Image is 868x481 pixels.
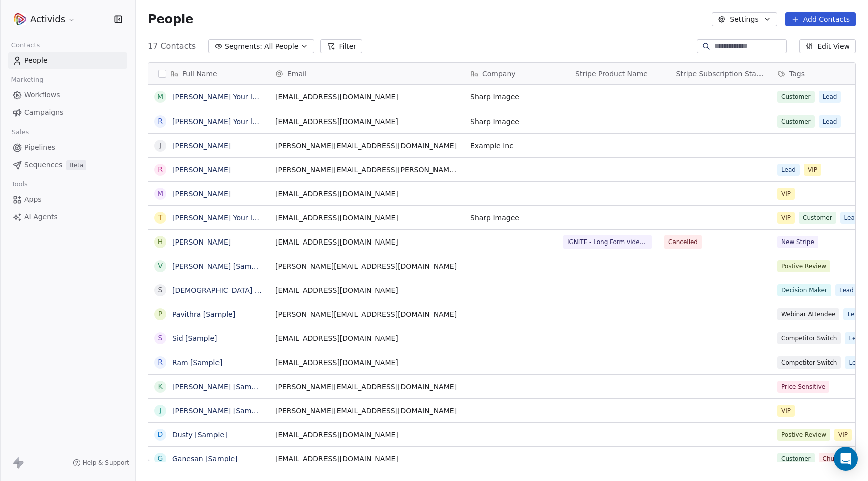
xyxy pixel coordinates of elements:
span: Competitor Switch [777,332,841,344]
div: m [157,188,163,199]
a: [PERSON_NAME] Your last name [172,93,285,101]
span: Cancelled [668,237,698,247]
span: [EMAIL_ADDRESS][DOMAIN_NAME] [275,333,458,343]
span: VIP [777,405,795,417]
a: [PERSON_NAME] Your last name [172,214,285,222]
a: Sid [Sample] [172,334,218,342]
span: Contacts [7,38,44,53]
span: Stripe Product Name [575,69,648,79]
span: Price Sensitive [777,381,829,393]
a: [PERSON_NAME] [Sample] [172,407,265,415]
span: New Stripe [777,236,818,248]
span: Customer [799,212,836,224]
a: [DEMOGRAPHIC_DATA] [Sample] [172,286,286,294]
a: [PERSON_NAME] Your last name [172,117,285,126]
div: J [159,140,161,151]
span: Lead [845,356,867,369]
span: Customer [777,115,815,128]
span: Lead [777,164,800,176]
div: Tags [771,63,863,84]
div: Company [464,63,557,84]
div: M [157,92,163,102]
a: Ganesan [Sample] [172,455,238,463]
span: Example Inc [470,141,551,151]
a: AI Agents [8,209,127,225]
a: SequencesBeta [8,157,127,173]
span: Sharp Imagee [470,213,551,223]
span: [PERSON_NAME][EMAIL_ADDRESS][DOMAIN_NAME] [275,141,458,151]
div: V [158,261,163,271]
span: Lead [819,91,841,103]
div: G [158,453,163,464]
span: Postive Review [777,260,830,272]
a: [PERSON_NAME] [Sample] [172,383,265,391]
a: [PERSON_NAME] [172,166,231,174]
button: Filter [320,39,362,53]
span: Full Name [182,69,218,79]
span: Sales [7,125,33,140]
span: [EMAIL_ADDRESS][DOMAIN_NAME] [275,357,458,368]
span: [EMAIL_ADDRESS][DOMAIN_NAME] [275,213,458,223]
span: VIP [834,429,852,441]
div: S [158,285,163,295]
div: grid [148,85,269,462]
div: R [158,164,163,175]
span: [PERSON_NAME][EMAIL_ADDRESS][DOMAIN_NAME] [275,406,458,416]
button: Add Contacts [785,12,856,26]
div: T [158,212,163,223]
span: [EMAIL_ADDRESS][DOMAIN_NAME] [275,189,458,199]
span: VIP [777,212,795,224]
button: Settings [712,12,777,26]
span: [EMAIL_ADDRESS][DOMAIN_NAME] [275,237,458,247]
a: [PERSON_NAME] [172,238,231,246]
span: Company [482,69,516,79]
span: [EMAIL_ADDRESS][DOMAIN_NAME] [275,454,458,464]
span: Sharp Imagee [470,92,551,102]
span: Stripe Subscription Status [676,69,765,79]
span: [PERSON_NAME][EMAIL_ADDRESS][DOMAIN_NAME] [275,309,458,319]
span: [EMAIL_ADDRESS][DOMAIN_NAME] [275,430,458,440]
a: [PERSON_NAME] [172,190,231,198]
span: Help & Support [83,459,129,467]
div: K [158,381,162,392]
span: [PERSON_NAME][EMAIL_ADDRESS][PERSON_NAME][DOMAIN_NAME] [275,165,458,175]
span: Campaigns [24,107,63,118]
span: 17 Contacts [148,40,196,52]
span: Email [287,69,307,79]
span: [EMAIL_ADDRESS][DOMAIN_NAME] [275,116,458,127]
span: Lead [835,284,858,296]
span: [PERSON_NAME][EMAIL_ADDRESS][DOMAIN_NAME] [275,382,458,392]
span: Segments: [225,41,262,52]
a: Campaigns [8,104,127,121]
div: D [158,429,163,440]
button: Activids [12,11,78,28]
span: Marketing [7,72,48,87]
span: Customer [777,91,815,103]
div: Email [269,63,464,84]
span: Beta [66,160,86,170]
div: J [159,405,161,416]
span: Workflows [24,90,60,100]
div: StripeStripe Subscription Status [658,63,771,84]
div: Full Name [148,63,269,84]
span: Lead [845,332,867,344]
span: [EMAIL_ADDRESS][DOMAIN_NAME] [275,285,458,295]
span: Decision Maker [777,284,831,296]
span: Lead [819,115,841,128]
span: VIP [777,188,795,200]
div: S [158,333,163,343]
div: StripeStripe Product Name [557,63,658,84]
div: R [158,116,163,127]
div: H [158,236,163,247]
span: Sequences [24,160,62,170]
a: Pipelines [8,139,127,156]
div: P [158,309,162,319]
a: Workflows [8,87,127,103]
span: Competitor Switch [777,356,841,369]
span: Activids [30,13,65,26]
span: Postive Review [777,429,830,441]
a: Dusty [Sample] [172,431,227,439]
span: Webinar Attendee [777,308,839,320]
div: R [158,357,163,368]
span: [EMAIL_ADDRESS][DOMAIN_NAME] [275,92,458,102]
